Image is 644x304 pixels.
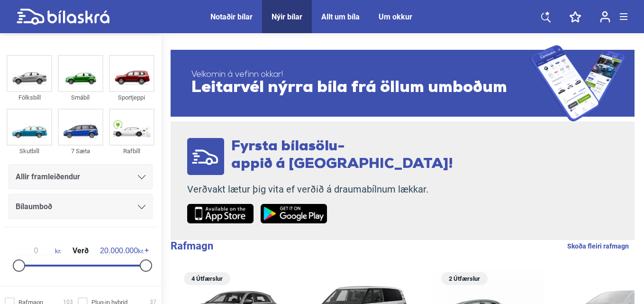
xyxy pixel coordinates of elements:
div: Sportjeppi [109,92,154,103]
div: Rafbíll [109,146,154,157]
span: kr. [17,247,61,255]
p: Verðvakt lætur þig vita ef verðið á draumabílnum lækkar. [187,184,453,195]
a: Allt um bíla [321,12,360,21]
span: Leitarvél nýrra bíla frá öllum umboðum [191,80,530,97]
div: 7 Sæta [58,146,103,157]
a: Notaðir bílar [210,12,253,21]
div: Skutbíll [7,146,52,157]
span: 4 Útfærslur [189,272,226,285]
span: 2 Útfærslur [446,272,483,285]
a: Um okkur [379,12,412,21]
span: Allir framleiðendur [16,170,80,184]
div: Smábíl [58,92,103,103]
span: Fyrsta bílasölu- appið á [GEOGRAPHIC_DATA]! [231,139,453,172]
a: Velkomin á vefinn okkar!Leitarvél nýrra bíla frá öllum umboðum [171,45,635,121]
span: Bílaumboð [16,200,52,213]
img: user-login.svg [600,11,610,23]
a: Nýir bílar [272,12,302,21]
span: kr. [100,247,144,255]
div: Fólksbíll [7,92,52,103]
span: Velkomin á vefinn okkar! [191,70,530,80]
span: Verð [70,247,91,255]
a: Skoða fleiri rafmagn [567,240,629,252]
b: Rafmagn [171,240,213,252]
